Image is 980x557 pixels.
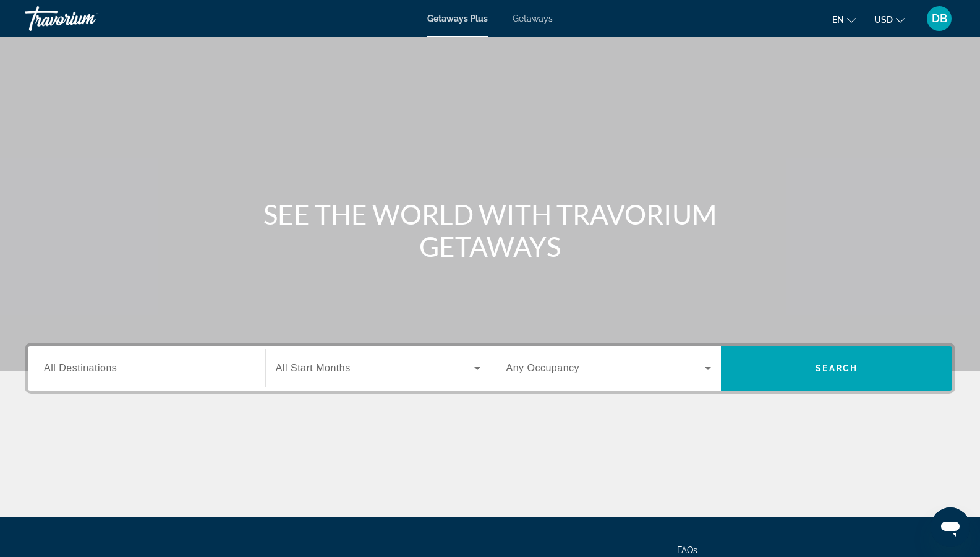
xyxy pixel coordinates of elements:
[276,363,351,373] span: All Start Months
[506,363,580,373] span: Any Occupancy
[25,2,148,35] a: Travorium
[874,15,893,25] span: USD
[874,11,905,28] button: Change currency
[923,6,955,32] button: User Menu
[28,346,952,391] div: Search widget
[931,507,970,547] iframe: Button to launch messaging window
[832,15,844,25] span: en
[677,545,697,555] a: FAQs
[816,363,858,373] span: Search
[832,11,856,28] button: Change language
[513,14,553,24] a: Getaways
[427,14,488,24] a: Getaways Plus
[932,12,947,25] span: DB
[721,346,952,391] button: Search
[258,198,722,262] h1: SEE THE WORLD WITH TRAVORIUM GETAWAYS
[44,363,117,373] span: All Destinations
